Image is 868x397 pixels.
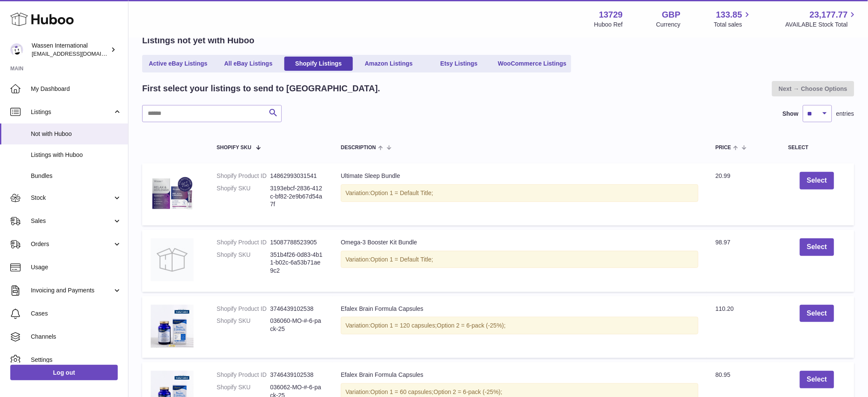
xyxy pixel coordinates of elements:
[599,9,623,21] strong: 13729
[31,240,113,248] span: Orders
[32,42,109,58] div: Wassen International
[31,217,113,225] span: Sales
[594,21,623,29] div: Huboo Ref
[716,9,742,21] span: 133.85
[341,371,698,379] div: Efalex Brain Formula Capsules
[810,9,848,21] span: 23,177.77
[714,9,752,29] a: 133.85 Total sales
[800,371,834,388] button: Select
[31,85,122,93] span: My Dashboard
[217,371,270,379] dt: Shopify Product ID
[31,310,122,318] span: Cases
[785,21,858,29] span: AVAILABLE Stock Total
[10,43,23,56] img: internalAdmin-13729@internal.huboo.com
[714,21,752,29] span: Total sales
[31,333,122,341] span: Channels
[31,130,122,138] span: Not with Huboo
[10,365,118,380] a: Log out
[434,388,503,395] span: Option 2 = 6-pack (-25%);
[31,151,122,159] span: Listings with Huboo
[662,9,680,21] strong: GBP
[31,194,113,202] span: Stock
[716,371,731,378] span: 80.95
[656,21,681,29] div: Currency
[31,263,122,271] span: Usage
[31,108,113,116] span: Listings
[270,371,324,379] dd: 3746439102538
[785,9,858,29] a: 23,177.77 AVAILABLE Stock Total
[31,286,113,295] span: Invoicing and Payments
[370,388,434,395] span: Option 1 = 60 capsules;
[31,172,122,180] span: Bundles
[32,50,126,57] span: [EMAIL_ADDRESS][DOMAIN_NAME]
[31,356,122,364] span: Settings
